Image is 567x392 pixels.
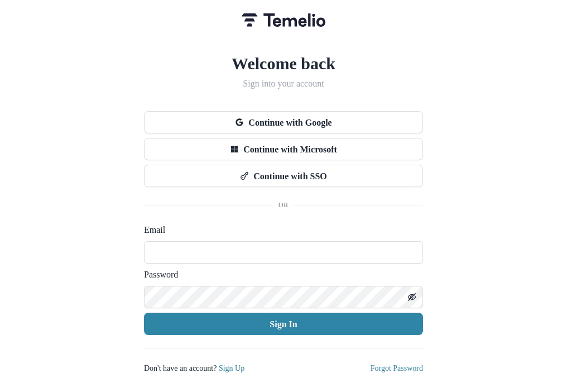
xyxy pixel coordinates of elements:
label: Password [144,268,416,281]
a: Forgot Password [358,364,423,373]
button: Continue with Microsoft [144,138,423,160]
p: Don't have an account? [144,362,270,374]
label: Email [144,223,416,237]
img: Temelio [242,13,325,27]
h1: Welcome back [144,54,423,74]
button: Continue with SSO [144,165,423,187]
button: Continue with Google [144,111,423,133]
button: Toggle password visibility [403,288,421,306]
h2: Sign into your account [144,78,423,89]
button: Sign In [144,313,423,335]
a: Sign Up [239,364,270,373]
